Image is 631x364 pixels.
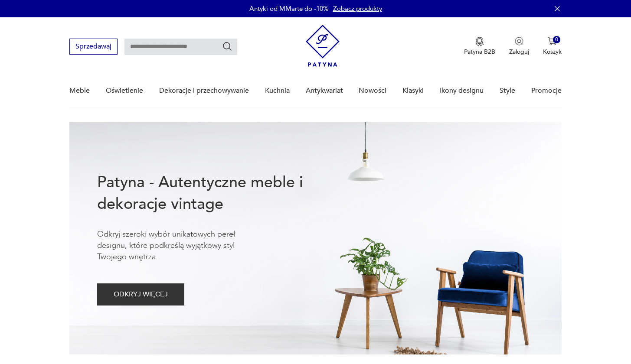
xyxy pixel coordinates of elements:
[500,74,515,107] a: Style
[509,37,529,56] button: Zaloguj
[359,74,386,107] a: Nowości
[464,48,495,56] p: Patyna B2B
[509,48,529,56] p: Zaloguj
[306,25,340,67] img: Patyna - sklep z meblami i dekoracjami vintage
[265,74,290,107] a: Kuchnia
[543,37,562,56] button: 0Koszyk
[69,39,118,55] button: Sprzedawaj
[69,44,118,50] a: Sprzedawaj
[440,74,484,107] a: Ikony designu
[531,74,562,107] a: Promocje
[249,4,329,13] p: Antyki od MMarte do -10%
[69,74,90,107] a: Meble
[515,37,523,45] img: Ikonka użytkownika
[553,36,560,43] div: 0
[402,74,424,107] a: Klasyki
[475,37,484,46] img: Ikona medalu
[97,229,262,263] p: Odkryj szeroki wybór unikatowych pereł designu, które podkreślą wyjątkowy styl Twojego wnętrza.
[306,74,343,107] a: Antykwariat
[464,37,495,56] button: Patyna B2B
[222,41,232,52] button: Szukaj
[548,37,556,45] img: Ikona koszyka
[333,4,382,13] a: Zobacz produkty
[464,37,495,56] a: Ikona medaluPatyna B2B
[159,74,249,107] a: Dekoracje i przechowywanie
[97,292,184,298] a: ODKRYJ WIĘCEJ
[106,74,143,107] a: Oświetlenie
[97,283,184,305] button: ODKRYJ WIĘCEJ
[543,48,562,56] p: Koszyk
[97,172,331,215] h1: Patyna - Autentyczne meble i dekoracje vintage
